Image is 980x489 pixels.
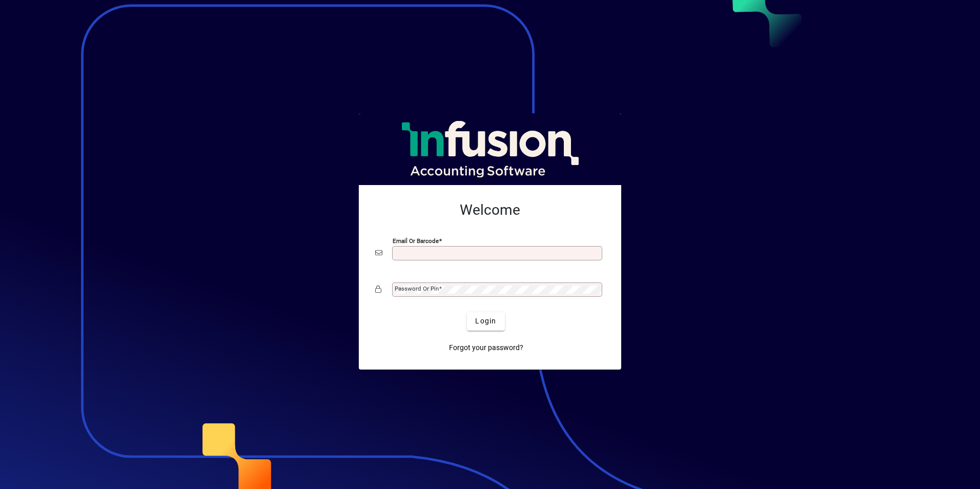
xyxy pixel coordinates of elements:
h2: Welcome [375,201,605,219]
mat-label: Password or Pin [395,285,439,292]
a: Forgot your password? [445,339,527,357]
span: Login [475,316,496,327]
span: Forgot your password? [449,342,523,353]
button: Login [467,312,504,331]
mat-label: Email or Barcode [393,237,439,244]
